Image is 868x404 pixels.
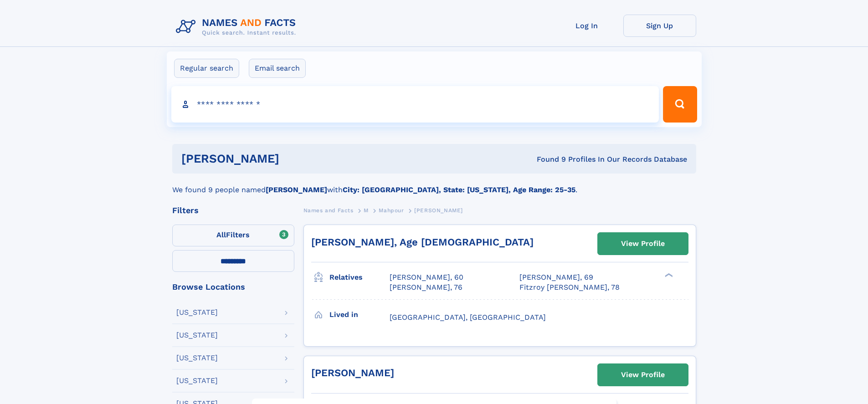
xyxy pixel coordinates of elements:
[364,205,369,216] a: M
[303,205,354,216] a: Names and Facts
[621,233,665,254] div: View Profile
[176,377,218,384] div: [US_STATE]
[663,86,697,123] button: Search Button
[249,59,306,78] label: Email search
[390,272,463,282] a: [PERSON_NAME], 60
[390,313,546,322] span: [GEOGRAPHIC_DATA], [GEOGRAPHIC_DATA]
[176,354,218,362] div: [US_STATE]
[623,15,696,37] a: Sign Up
[266,185,327,194] b: [PERSON_NAME]
[414,207,463,214] span: [PERSON_NAME]
[329,307,390,322] h3: Lived in
[216,230,226,239] span: All
[311,236,534,248] a: [PERSON_NAME], Age [DEMOGRAPHIC_DATA]
[176,332,218,339] div: [US_STATE]
[364,207,369,214] span: M
[550,15,623,37] a: Log In
[519,272,593,282] a: [PERSON_NAME], 69
[176,309,218,316] div: [US_STATE]
[379,205,404,216] a: Mahpour
[598,233,688,255] a: View Profile
[329,270,390,285] h3: Relatives
[172,225,294,246] label: Filters
[174,59,239,78] label: Regular search
[663,272,673,278] div: ❯
[311,367,394,378] a: [PERSON_NAME]
[408,154,687,164] div: Found 9 Profiles In Our Records Database
[172,15,303,39] img: Logo Names and Facts
[343,185,575,194] b: City: [GEOGRAPHIC_DATA], State: [US_STATE], Age Range: 25-35
[181,153,408,164] h1: [PERSON_NAME]
[598,364,688,386] a: View Profile
[172,283,294,291] div: Browse Locations
[172,206,294,215] div: Filters
[621,364,665,385] div: View Profile
[172,174,696,195] div: We found 9 people named with .
[379,207,404,214] span: Mahpour
[519,282,620,292] a: Fitzroy [PERSON_NAME], 78
[390,282,462,292] a: [PERSON_NAME], 76
[171,86,659,123] input: search input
